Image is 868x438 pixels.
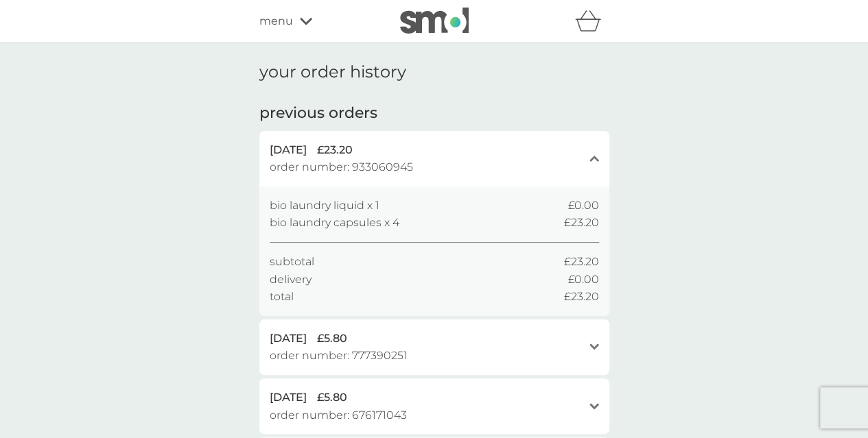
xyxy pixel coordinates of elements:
span: [DATE] [270,141,307,159]
h2: previous orders [259,103,377,124]
span: total [270,288,294,306]
span: £23.20 [564,288,599,306]
div: basket [575,8,609,35]
span: order number: 777390251 [270,347,408,365]
span: £23.20 [564,214,599,232]
span: delivery [270,271,312,289]
span: order number: 933060945 [270,158,413,176]
span: order number: 676171043 [270,406,407,424]
span: menu [259,12,293,30]
span: bio laundry capsules x 4 [270,214,399,232]
span: [DATE] [270,389,307,406]
span: £23.20 [564,253,599,271]
span: [DATE] [270,330,307,348]
h1: your order history [259,62,406,82]
span: £5.80 [317,330,347,348]
img: smol [400,8,469,34]
span: £0.00 [568,197,599,215]
span: bio laundry liquid x 1 [270,197,379,215]
span: £0.00 [568,271,599,289]
span: subtotal [270,253,314,271]
span: £5.80 [317,389,347,406]
span: £23.20 [317,141,353,159]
